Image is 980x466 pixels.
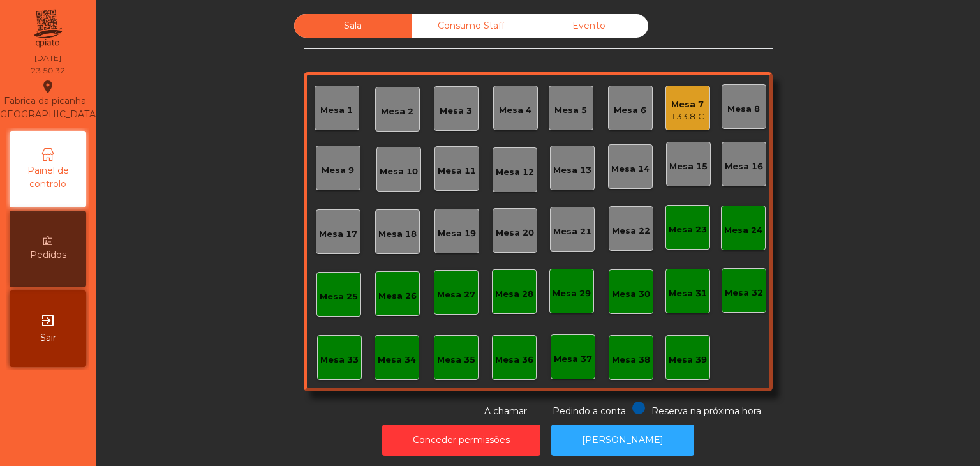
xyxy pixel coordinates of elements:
div: Consumo Staff [412,14,530,38]
div: [DATE] [34,52,61,64]
div: Mesa 37 [554,353,592,366]
span: Reserva na próxima hora [651,405,761,417]
div: Mesa 29 [553,287,591,300]
div: Mesa 16 [725,160,763,173]
div: Mesa 22 [612,225,650,237]
div: Mesa 8 [727,103,760,116]
span: Pedidos [30,248,66,262]
div: Evento [530,14,648,38]
div: 23:50:32 [31,65,65,77]
div: Mesa 31 [669,287,707,300]
div: Mesa 39 [669,354,707,366]
div: Mesa 28 [495,288,533,301]
div: Mesa 25 [320,290,358,303]
i: exit_to_app [40,313,56,328]
div: Mesa 38 [612,354,650,366]
div: 133.8 € [671,110,704,123]
div: Mesa 10 [380,165,418,178]
div: Mesa 11 [438,165,476,177]
div: Mesa 12 [496,166,534,179]
div: Mesa 23 [669,223,707,236]
div: Mesa 30 [612,288,650,301]
div: Mesa 35 [437,354,475,366]
div: Mesa 21 [553,225,591,238]
div: Mesa 36 [495,354,533,366]
div: Mesa 18 [378,228,417,241]
div: Mesa 5 [554,104,587,117]
div: Mesa 1 [320,104,353,117]
div: Mesa 34 [378,354,416,366]
div: Mesa 3 [440,105,472,117]
div: Mesa 7 [671,98,704,111]
img: qpiato [32,6,63,51]
div: Mesa 13 [553,164,591,177]
div: Mesa 2 [381,105,413,118]
div: Mesa 9 [322,164,354,177]
span: A chamar [484,405,527,417]
div: Mesa 14 [611,163,650,176]
div: Sala [294,14,412,38]
div: Mesa 15 [669,160,708,173]
button: [PERSON_NAME] [551,425,694,456]
div: Mesa 17 [319,228,357,241]
div: Mesa 6 [614,104,646,117]
div: Mesa 27 [437,289,475,301]
div: Mesa 26 [378,290,417,303]
button: Conceder permissões [382,425,540,456]
span: Painel de controlo [13,164,83,191]
span: Sair [40,331,56,345]
div: Mesa 24 [724,224,762,237]
span: Pedindo a conta [553,405,626,417]
i: location_on [40,79,56,94]
div: Mesa 32 [725,287,763,299]
div: Mesa 20 [496,227,534,239]
div: Mesa 33 [320,354,359,366]
div: Mesa 4 [499,104,531,117]
div: Mesa 19 [438,227,476,240]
